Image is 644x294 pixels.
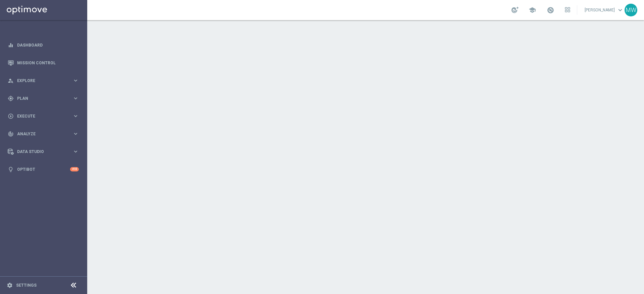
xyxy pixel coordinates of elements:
[17,150,72,154] span: Data Studio
[17,114,72,118] span: Execute
[17,132,72,136] span: Analyze
[72,113,79,119] i: keyboard_arrow_right
[7,167,79,172] button: lightbulb Optibot +10
[7,149,79,154] button: Data Studio keyboard_arrow_right
[8,95,72,101] div: Plan
[8,131,14,137] i: track_changes
[8,42,14,48] i: equalizer
[8,113,72,119] div: Execute
[17,54,79,72] a: Mission Control
[8,36,79,54] div: Dashboard
[8,166,14,172] i: lightbulb
[72,131,79,137] i: keyboard_arrow_right
[72,148,79,155] i: keyboard_arrow_right
[7,114,79,119] button: play_circle_outline Execute keyboard_arrow_right
[8,160,79,178] div: Optibot
[8,78,14,84] i: person_search
[72,95,79,101] i: keyboard_arrow_right
[8,149,72,155] div: Data Studio
[616,6,624,14] span: keyboard_arrow_down
[7,282,13,288] i: settings
[8,131,72,137] div: Analyze
[529,6,536,14] span: school
[7,78,79,83] button: person_search Explore keyboard_arrow_right
[7,60,79,66] button: Mission Control
[17,79,72,83] span: Explore
[584,5,625,15] a: [PERSON_NAME]keyboard_arrow_down
[8,54,79,72] div: Mission Control
[7,131,79,137] button: track_changes Analyze keyboard_arrow_right
[72,77,79,84] i: keyboard_arrow_right
[7,43,79,48] button: equalizer Dashboard
[8,113,14,119] i: play_circle_outline
[16,283,37,287] a: Settings
[625,4,637,16] div: MW
[8,95,14,101] i: gps_fixed
[7,96,79,101] button: gps_fixed Plan keyboard_arrow_right
[17,96,72,100] span: Plan
[8,78,72,84] div: Explore
[17,160,70,178] a: Optibot
[70,167,79,171] div: +10
[17,36,79,54] a: Dashboard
